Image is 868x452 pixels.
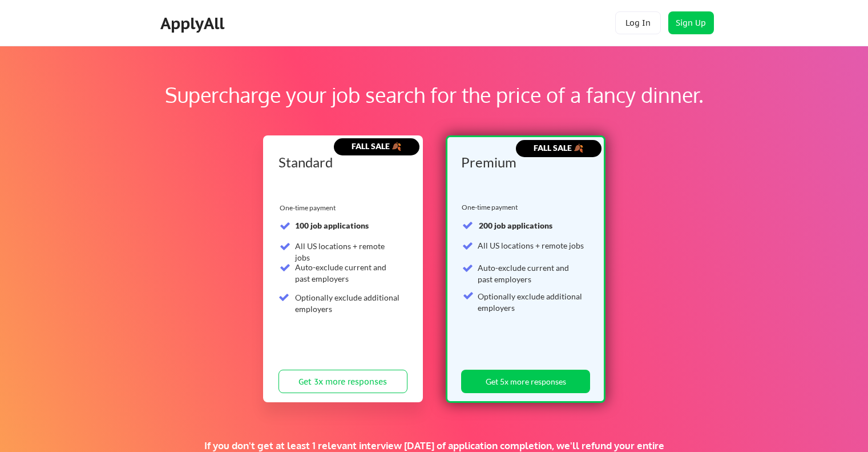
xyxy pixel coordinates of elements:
strong: 100 job applications [295,221,369,230]
strong: 200 job applications [479,221,552,230]
div: One-time payment [462,203,522,212]
strong: FALL SALE 🍂 [352,141,401,151]
button: Get 3x more responses [278,370,407,393]
div: Auto-exclude current and past employers [295,262,401,284]
strong: FALL SALE 🍂 [534,143,583,153]
div: Auto-exclude current and past employers [478,262,584,285]
div: ApplyAll [160,14,228,33]
div: Optionally exclude additional employers [478,291,584,313]
div: One-time payment [280,203,339,213]
div: Optionally exclude additional employers [295,292,401,314]
div: Standard [278,155,403,169]
button: Log In [615,11,661,34]
div: Premium [461,155,587,169]
div: Supercharge your job search for the price of a fancy dinner. [73,79,795,110]
button: Get 5x more responses [461,370,590,393]
div: All US locations + remote jobs [295,241,401,263]
button: Sign Up [668,11,714,34]
div: All US locations + remote jobs [478,240,584,251]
